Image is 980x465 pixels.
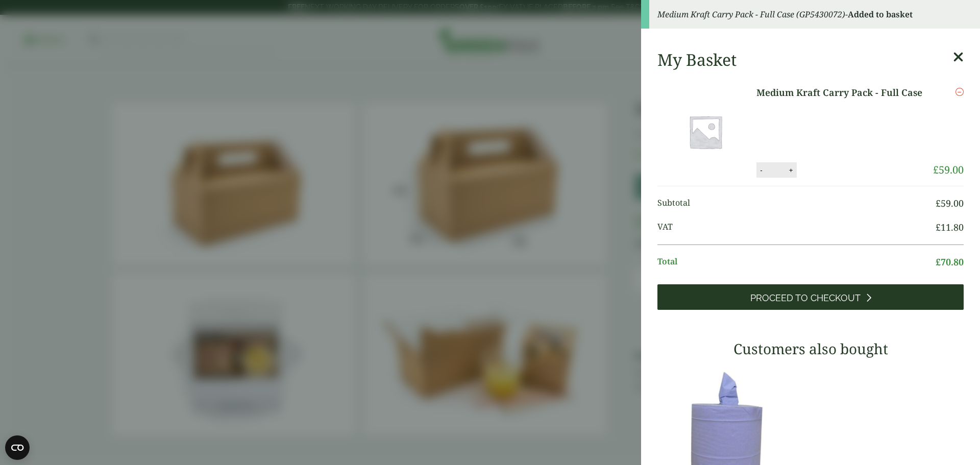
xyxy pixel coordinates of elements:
a: Remove this item [955,86,964,98]
span: Total [657,255,936,269]
span: £ [933,163,939,177]
h2: My Basket [657,50,737,69]
span: VAT [657,221,936,234]
a: Medium Kraft Carry Pack - Full Case [756,86,927,100]
strong: Added to basket [848,9,913,20]
span: £ [936,256,941,268]
span: Subtotal [657,197,936,210]
bdi: 11.80 [936,221,964,233]
span: £ [936,221,941,233]
h3: Customers also bought [657,340,964,358]
bdi: 59.00 [933,163,964,177]
em: Medium Kraft Carry Pack - Full Case (GP5430072) [657,9,845,20]
span: £ [936,197,941,209]
button: + [786,166,796,175]
button: Open CMP widget [5,435,30,460]
bdi: 70.80 [936,256,964,268]
bdi: 59.00 [936,197,964,209]
a: Proceed to Checkout [657,284,964,310]
span: Proceed to Checkout [750,292,861,304]
button: - [757,166,765,175]
img: Placeholder [659,86,751,178]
